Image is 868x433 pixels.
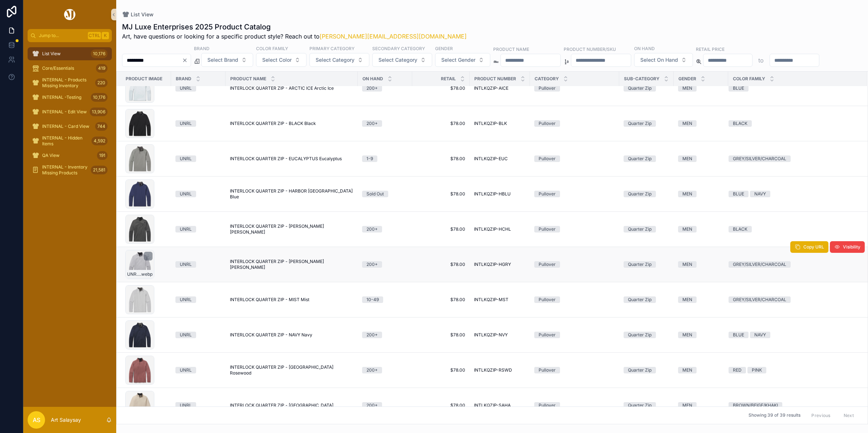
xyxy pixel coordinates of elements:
[830,241,865,253] button: Visibility
[417,402,465,408] a: $78.00
[126,76,162,82] span: Product Image
[733,85,744,92] div: BLUE
[729,226,858,232] a: BLACK
[42,65,74,71] span: Core/Essentials
[362,402,408,409] a: 200+
[624,120,669,127] a: Quarter Zip
[175,155,221,162] a: UNRL
[682,332,692,338] div: MEN
[366,191,384,197] div: Sold Out
[417,297,465,303] a: $78.00
[474,76,516,82] span: Product Number
[372,53,432,67] button: Select Button
[682,120,692,127] div: MEN
[230,121,353,126] a: INTERLOCK QUARTER ZIP - BLACK Black
[230,156,353,162] a: INTERLOCK QUARTER ZIP - EUCALYPTUS Eucalyptus
[474,85,508,91] span: INTLKQZIP-AICE
[28,134,112,147] a: INTERNAL - Hidden Items4,592
[230,85,353,91] a: INTERLOCK QUARTER ZIP - ARCTIC ICE Arctic Ice
[435,45,453,52] label: Gender
[42,77,92,89] span: INTERNAL - Products Missing Inventory
[417,121,465,126] a: $78.00
[417,367,465,373] a: $78.00
[441,56,475,64] span: Select Gender
[42,109,87,115] span: INTERNAL - Edit View
[534,120,615,127] a: Pullover
[534,155,615,162] a: Pullover
[42,51,61,57] span: List View
[175,261,221,268] a: UNRL
[474,332,526,338] a: INTLKQZIP-NVY
[28,120,112,133] a: INTERNAL - Card View744
[28,76,112,89] a: INTERNAL - Products Missing Inventory220
[256,45,288,52] label: Color Family
[474,191,526,197] a: INTLKQZIP-HBLU
[230,297,353,303] a: INTERLOCK QUARTER ZIP - MIST Mist
[180,85,192,92] div: UNRL
[474,262,526,267] a: INTLKQZIP-HGRY
[39,33,85,39] span: Jump to...
[362,76,383,82] span: On Hand
[28,29,112,42] button: Jump to...CtrlK
[256,53,307,67] button: Select Button
[628,226,652,232] div: Quarter Zip
[51,416,81,424] p: Art Salaysay
[180,191,192,197] div: UNRL
[624,402,669,409] a: Quarter Zip
[682,261,692,268] div: MEN
[175,367,221,373] a: UNRL
[729,191,858,197] a: BLUENAVY
[678,226,724,232] a: MEN
[733,155,786,162] div: GREY/SILVER/CHARCOAL
[180,332,192,338] div: UNRL
[539,85,556,92] div: Pullover
[539,296,556,303] div: Pullover
[474,332,508,338] span: INTLKQZIP-NVY
[175,120,221,127] a: UNRL
[28,62,112,75] a: Core/Essentials419
[175,402,221,409] a: UNRL
[372,45,425,52] label: Secondary Category
[733,120,747,127] div: BLACK
[28,149,112,162] a: QA View191
[539,191,556,197] div: Pullover
[624,296,669,303] a: Quarter Zip
[474,226,526,232] a: INTLKQZIP-HCHL
[180,402,192,409] div: UNRL
[42,124,89,129] span: INTERNAL - Card View
[230,259,353,270] a: INTERLOCK QUARTER ZIP - [PERSON_NAME] [PERSON_NAME]
[175,191,221,197] a: UNRL
[230,332,353,338] a: INTERLOCK QUARTER ZIP - NAVY Navy
[678,296,724,303] a: MEN
[417,226,465,232] a: $78.00
[624,76,660,82] span: Sub-Category
[628,261,652,268] div: Quarter Zip
[628,85,652,92] div: Quarter Zip
[729,120,858,127] a: BLACK
[534,367,615,373] a: Pullover
[752,367,762,373] div: PINK
[175,332,221,338] a: UNRL
[91,49,108,58] div: 10,176
[682,296,692,303] div: MEN
[362,226,408,232] a: 200+
[366,367,378,373] div: 200+
[417,191,465,197] a: $78.00
[678,261,724,268] a: MEN
[539,402,556,409] div: Pullover
[175,296,221,303] a: UNRL
[96,64,108,73] div: 419
[733,402,778,409] div: BROWN/BEIGE/KHAKI
[682,402,692,409] div: MEN
[539,226,556,232] div: Pullover
[366,296,379,303] div: 10-49
[378,56,417,64] span: Select Category
[366,226,378,232] div: 200+
[733,191,744,197] div: BLUE
[102,33,108,39] span: K
[131,11,154,18] span: List View
[682,191,692,197] div: MEN
[534,402,615,409] a: Pullover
